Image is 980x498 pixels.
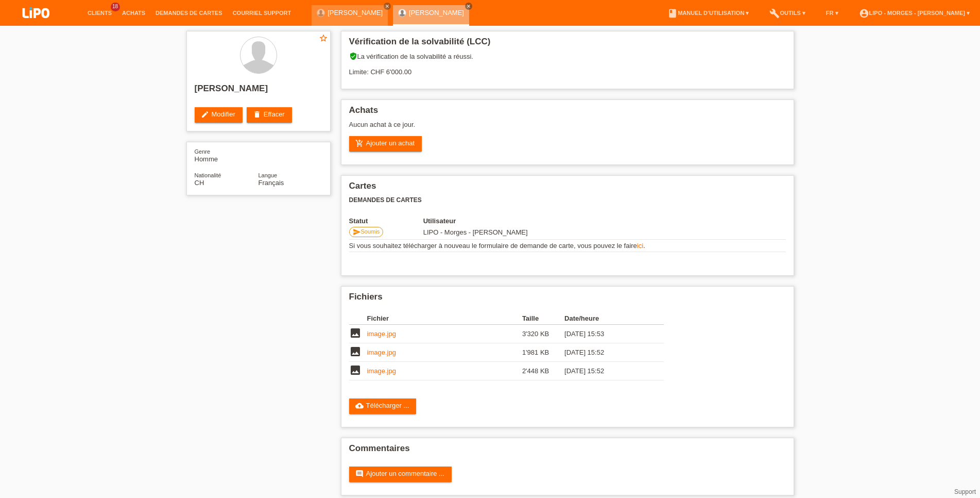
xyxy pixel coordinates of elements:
span: Soumis [361,228,380,235]
h2: Achats [349,105,786,121]
div: Homme [195,147,259,163]
th: Taille [522,312,564,325]
td: [DATE] 15:52 [564,343,649,362]
th: Date/heure [564,312,649,325]
td: [DATE] 15:52 [564,362,649,380]
a: Courriel Support [228,10,296,16]
h2: Commentaires [349,443,786,459]
a: image.jpg [367,367,396,375]
a: Support [954,488,976,495]
span: Genre [195,148,211,155]
i: add_shopping_cart [355,139,364,147]
i: close [385,4,390,9]
a: cloud_uploadTélécharger ... [349,399,417,414]
i: build [769,8,780,19]
i: image [349,364,362,376]
span: Suisse [195,179,204,187]
span: Nationalité [195,172,221,178]
h2: Cartes [349,181,786,196]
a: deleteEffacer [247,107,292,123]
a: [PERSON_NAME] [409,9,464,16]
i: send [353,228,361,236]
a: editModifier [195,107,243,123]
a: close [384,3,391,10]
div: La vérification de la solvabilité a réussi. Limite: CHF 6'000.00 [349,52,786,84]
span: Français [259,179,284,187]
span: Langue [259,172,278,178]
a: image.jpg [367,348,396,356]
h3: Demandes de cartes [349,196,786,204]
td: 1'981 KB [522,343,564,362]
th: Fichier [367,312,522,325]
a: commentAjouter un commentaire ... [349,467,452,482]
td: Si vous souhaitez télécharger à nouveau le formulaire de demande de carte, vous pouvez le faire . [349,240,786,252]
i: star_border [319,34,328,43]
i: comment [355,470,364,478]
a: buildOutils ▾ [764,10,810,16]
a: image.jpg [367,330,396,338]
a: bookManuel d’utilisation ▾ [662,10,754,16]
h2: Vérification de la solvabilité (LCC) [349,37,786,52]
i: verified_user [349,52,357,60]
span: 26.09.2025 [423,228,528,236]
td: 3'320 KB [522,325,564,343]
a: FR ▾ [821,10,844,16]
i: delete [253,110,261,119]
a: Demandes de cartes [150,10,228,16]
td: 2'448 KB [522,362,564,380]
i: image [349,345,362,358]
i: account_circle [859,8,869,19]
i: cloud_upload [355,402,364,410]
a: add_shopping_cartAjouter un achat [349,136,422,152]
i: book [667,8,678,19]
i: close [466,4,471,9]
a: close [465,3,472,10]
i: edit [201,110,209,119]
a: star_border [319,34,328,44]
h2: Fichiers [349,292,786,307]
a: ici [637,242,643,250]
td: [DATE] 15:53 [564,325,649,343]
a: Achats [117,10,150,16]
a: account_circleLIPO - Morges - [PERSON_NAME] ▾ [854,10,975,16]
th: Utilisateur [423,217,598,225]
a: LIPO pay [10,21,62,29]
h2: [PERSON_NAME] [195,84,322,99]
span: 18 [111,3,120,11]
th: Statut [349,217,423,225]
div: Aucun achat à ce jour. [349,121,786,136]
i: image [349,327,362,339]
a: [PERSON_NAME] [328,9,383,16]
a: Clients [82,10,117,16]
